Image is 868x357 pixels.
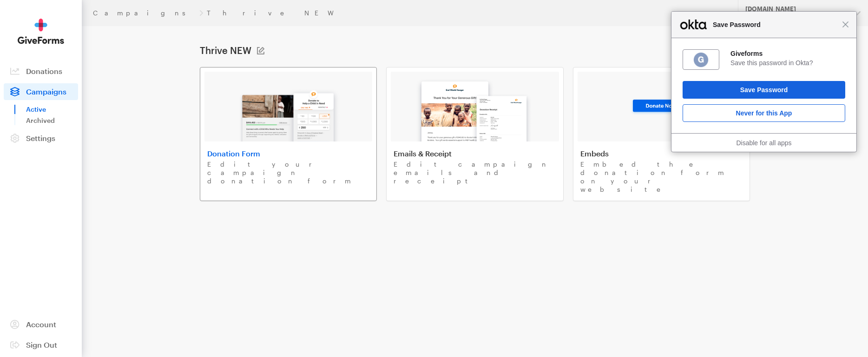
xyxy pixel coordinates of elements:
span: Campaigns [26,87,66,96]
img: image-2-08a39f98273254a5d313507113ca8761204b64a72fdaab3e68b0fc5d6b16bc50.png [412,73,538,141]
a: Settings [4,130,78,147]
span: Close [842,21,849,28]
a: Embeds Embed the donation form on your website [573,67,750,201]
button: Never for this App [683,104,845,122]
button: Save Password [683,81,845,99]
span: Donations [26,67,62,75]
a: Disable for all apps [736,139,791,147]
div: [DOMAIN_NAME] [745,5,846,13]
a: Active [26,104,78,115]
img: image-1-0e7e33c2fa879c29fc43b57e5885c2c5006ac2607a1de4641c4880897d5e5c7f.png [234,82,343,141]
a: Emails & Receipt Edit campaign emails and receipt [386,67,563,201]
img: GiveForms [18,19,64,44]
a: Campaigns [93,9,196,17]
div: Save this password in Okta? [730,59,845,67]
a: Donation Form Edit your campaign donation form [200,67,377,201]
img: 1DvnkAAAAAZJREFUAwBHlk3CeYJdfAAAAABJRU5ErkJggg== [693,52,709,68]
div: Giveforms [730,49,845,58]
h1: Thrive NEW [200,45,251,56]
span: Settings [26,134,55,142]
h4: Emails & Receipt [394,149,556,158]
a: Donations [4,63,78,80]
a: Archived [26,115,78,126]
a: Thrive NEW [207,9,339,17]
img: image-3-93ee28eb8bf338fe015091468080e1db9f51356d23dce784fdc61914b1599f14.png [630,97,693,116]
h4: Embeds [580,149,743,158]
h4: Donation Form [207,149,369,158]
p: Edit your campaign donation form [207,160,369,185]
a: Campaigns [4,83,78,100]
p: Embed the donation form on your website [580,160,743,194]
span: Save Password [708,19,842,30]
p: Edit campaign emails and receipt [394,160,556,185]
